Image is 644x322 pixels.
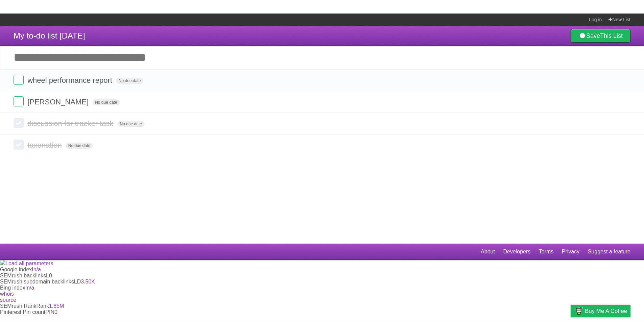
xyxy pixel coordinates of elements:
[571,29,630,43] a: SaveThis List
[49,303,64,309] a: 1.85M
[585,305,627,317] span: Buy me a coffee
[54,309,57,315] a: 0
[14,140,24,150] label: Done
[562,245,579,258] a: Privacy
[49,273,52,278] a: 0
[25,285,27,291] span: I
[74,279,81,284] span: LD
[574,305,583,317] img: Buy me a coffee
[117,121,145,127] span: No due date
[14,96,24,106] label: Done
[481,245,495,258] a: About
[45,309,54,315] span: PIN
[81,279,95,284] a: 3.50K
[32,267,33,272] span: I
[66,143,93,149] span: No due date
[33,267,41,272] a: n/a
[539,245,554,258] a: Terms
[571,305,630,317] a: Buy me a coffee
[14,118,24,128] label: Done
[503,245,530,258] a: Developers
[46,273,49,278] span: L
[27,141,64,149] span: taxonation
[588,245,630,258] a: Suggest a feature
[116,78,143,84] span: No due date
[37,303,49,309] span: Rank
[92,99,120,105] span: No due date
[14,75,24,85] label: Done
[27,285,34,291] a: n/a
[600,32,623,39] b: This List
[589,14,602,26] a: Log in
[609,14,630,26] a: New List
[27,98,90,106] span: [PERSON_NAME]
[27,119,115,128] span: discussion for tracker task
[14,31,85,40] span: My to-do list [DATE]
[27,76,114,84] span: wheel performance report
[5,261,53,266] span: Load all parameters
